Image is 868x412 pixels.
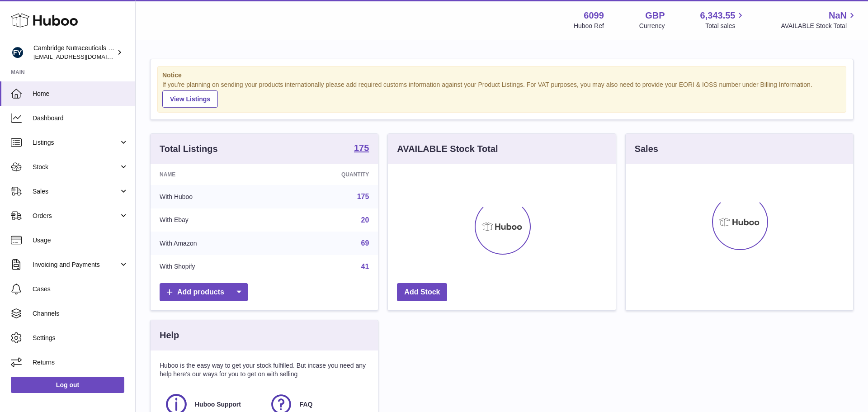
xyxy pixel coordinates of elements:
[151,232,275,255] td: With Amazon
[397,283,447,302] a: Add Stock
[160,143,218,155] h3: Total Listings
[33,90,128,98] span: Home
[361,216,369,224] a: 20
[397,143,498,155] h3: AVAILABLE Stock Total
[357,193,369,200] a: 175
[33,285,128,294] span: Cases
[275,164,378,185] th: Quantity
[705,22,745,30] span: Total sales
[781,9,857,30] a: NaN AVAILABLE Stock Total
[33,163,119,171] span: Stock
[574,22,604,30] div: Huboo Ref
[160,283,248,302] a: Add products
[151,255,275,279] td: With Shopify
[160,361,369,379] p: Huboo is the easy way to get your stock fulfilled. But incase you need any help here's our ways f...
[354,143,369,152] strong: 175
[33,236,128,245] span: Usage
[11,46,24,59] img: internalAdmin-6099@internal.huboo.com
[33,358,128,367] span: Returns
[195,400,241,409] span: Huboo Support
[33,53,133,60] span: [EMAIL_ADDRESS][DOMAIN_NAME]
[639,22,665,30] div: Currency
[33,334,128,342] span: Settings
[33,212,119,220] span: Orders
[151,164,275,185] th: Name
[162,71,841,80] strong: Notice
[160,329,179,341] h3: Help
[33,114,128,123] span: Dashboard
[33,309,128,318] span: Channels
[151,185,275,208] td: With Huboo
[700,9,746,30] a: 6,343.55 Total sales
[635,143,658,155] h3: Sales
[33,138,119,147] span: Listings
[11,377,124,393] a: Log out
[151,208,275,232] td: With Ebay
[300,400,313,409] span: FAQ
[33,44,115,61] div: Cambridge Nutraceuticals Ltd
[162,90,218,108] a: View Listings
[829,9,847,22] span: NaN
[700,9,736,22] span: 6,343.55
[33,260,119,269] span: Invoicing and Payments
[781,22,857,30] span: AVAILABLE Stock Total
[584,9,604,22] strong: 6099
[162,81,841,108] div: If you're planning on sending your products internationally please add required customs informati...
[361,239,369,247] a: 69
[361,263,369,270] a: 41
[33,187,119,196] span: Sales
[645,9,665,22] strong: GBP
[354,143,369,154] a: 175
